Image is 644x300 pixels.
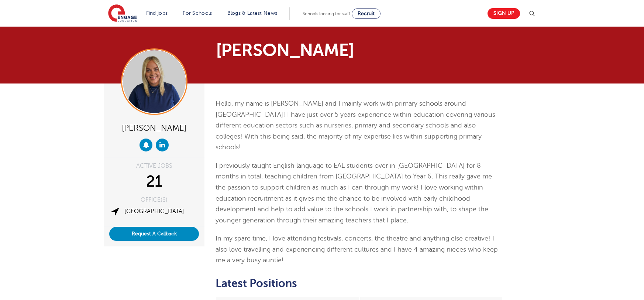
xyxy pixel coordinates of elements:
span: Recruit [358,11,375,16]
div: 21 [109,173,199,191]
a: Find jobs [146,10,168,16]
div: OFFICE(S) [109,197,199,203]
a: For Schools [183,10,212,16]
a: Recruit [352,8,380,19]
span: Hello, my name is [PERSON_NAME] and I mainly work with primary schools around [GEOGRAPHIC_DATA]! ... [216,100,495,151]
h1: [PERSON_NAME] [216,41,391,59]
img: Engage Education [108,4,137,23]
a: Blogs & Latest News [227,10,278,16]
span: Schools looking for staff [303,11,350,16]
a: Sign up [488,8,520,19]
button: Request A Callback [109,227,199,241]
span: I previously taught English language to EAL students over in [GEOGRAPHIC_DATA] for 8 months in to... [216,162,492,224]
h2: Latest Positions [216,277,503,290]
span: In my spare time, I love attending festivals, concerts, the theatre and anything else creative! I... [216,235,498,264]
div: ACTIVE JOBS [109,163,199,169]
a: [GEOGRAPHIC_DATA] [124,208,184,215]
div: [PERSON_NAME] [109,120,199,135]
